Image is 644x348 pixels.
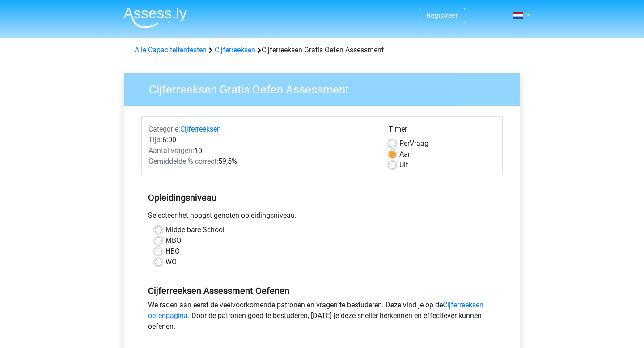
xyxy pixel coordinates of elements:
[131,45,513,55] div: Cijferreeksen Gratis Oefen Assessment
[141,210,503,225] div: Selecteer het hoogst genoten opleidingsniveau.
[399,139,410,148] span: Per
[426,11,458,20] a: Registreer
[399,160,408,170] label: Uit
[148,146,194,155] span: Aantal vragen:
[389,124,496,138] div: Timer
[165,225,225,235] label: Middelbare School
[142,156,382,167] div: 59,5%
[180,125,221,133] a: Cijferreeksen
[135,46,207,54] a: Alle Capaciteitentesten
[148,285,496,296] h5: Cijferreeksen Assessment Oefenen
[138,79,513,97] h3: Cijferreeksen Gratis Oefen Assessment
[148,189,496,207] h5: Opleidingsniveau
[399,138,428,149] label: Vraag
[165,257,177,267] label: WO
[123,7,187,28] img: Assessly
[148,157,218,166] span: Gemiddelde % correct:
[148,136,162,144] span: Tijd:
[165,235,181,246] label: MBO
[141,300,503,335] div: We raden aan eerst de veelvoorkomende patronen en vragen te bestuderen. Deze vind je op de . Door...
[215,46,255,54] a: Cijferreeksen
[148,125,180,133] span: Categorie:
[142,135,382,145] div: 6:00
[142,145,382,156] div: 10
[399,149,412,160] label: Aan
[165,246,180,257] label: HBO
